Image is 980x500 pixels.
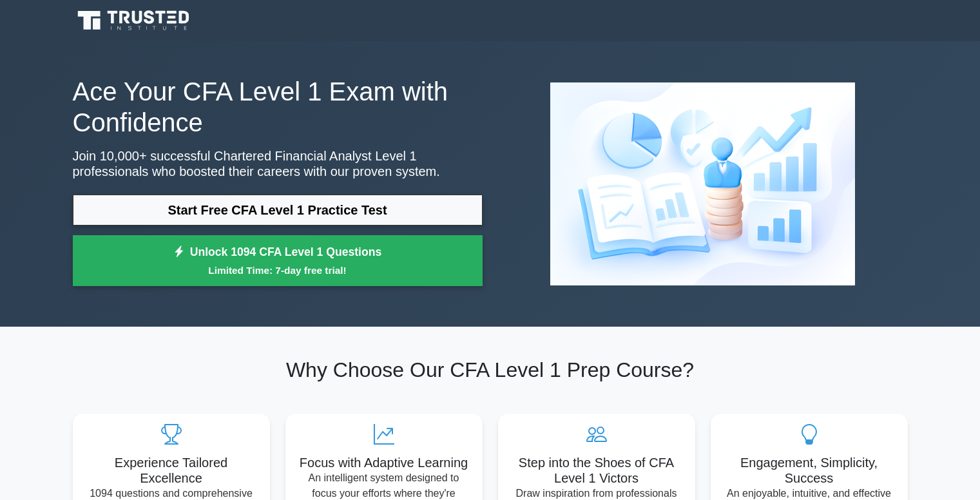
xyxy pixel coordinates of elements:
a: Start Free CFA Level 1 Practice Test [73,195,483,226]
h5: Focus with Adaptive Learning [296,455,472,470]
h2: Why Choose Our CFA Level 1 Prep Course? [73,358,908,382]
h5: Step into the Shoes of CFA Level 1 Victors [508,455,685,486]
img: Chartered Financial Analyst Level 1 Preview [540,72,865,296]
h5: Engagement, Simplicity, Success [721,455,898,486]
h1: Ace Your CFA Level 1 Exam with Confidence [73,76,483,138]
small: Limited Time: 7-day free trial! [89,263,466,278]
a: Unlock 1094 CFA Level 1 QuestionsLimited Time: 7-day free trial! [73,235,483,287]
p: Join 10,000+ successful Chartered Financial Analyst Level 1 professionals who boosted their caree... [73,148,483,179]
h5: Experience Tailored Excellence [83,455,260,486]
